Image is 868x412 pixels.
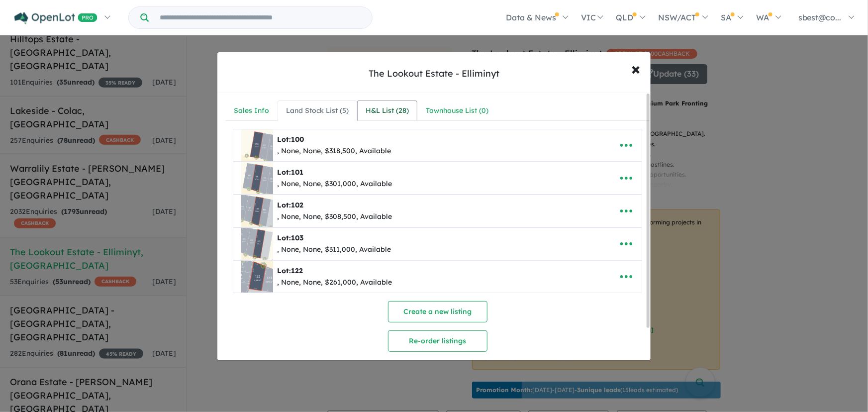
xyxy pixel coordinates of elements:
[291,233,303,242] span: 103
[291,201,303,209] span: 102
[291,135,304,144] span: 100
[388,301,487,322] button: Create a new listing
[335,356,540,377] button: Set-up listing feed
[277,135,304,144] b: Lot:
[241,261,273,293] img: The%20Lookout%20Estate%20-%20Elliminyt%20-%20Lot%20122___1748231068.jpg
[291,266,303,275] span: 122
[286,105,349,117] div: Land Stock List ( 5 )
[277,201,303,209] b: Lot:
[388,330,487,352] button: Re-order listings
[277,178,392,190] div: , None, None, $301,000, Available
[277,244,391,256] div: , None, None, $311,000, Available
[369,67,499,80] div: The Lookout Estate - Elliminyt
[14,12,97,24] img: Openlot PRO Logo White
[366,105,409,117] div: H&L List ( 28 )
[241,228,273,260] img: The%20Lookout%20Estate%20-%20Elliminyt%20-%20Lot%20103___1748230935.jpg
[426,105,488,117] div: Townhouse List ( 0 )
[277,266,303,275] b: Lot:
[632,58,641,79] span: ×
[234,105,269,117] div: Sales Info
[277,145,391,157] div: , None, None, $318,500, Available
[241,195,273,227] img: The%20Lookout%20Estate%20-%20Elliminyt%20-%20Lot%20102___1748230892.jpg
[151,7,370,28] input: Try estate name, suburb, builder or developer
[277,211,392,223] div: , None, None, $308,500, Available
[291,168,303,177] span: 101
[241,129,273,161] img: The%20Lookout%20Estate%20-%20Elliminyt%20-%20Lot%20100___1748230778.jpg
[277,168,303,177] b: Lot:
[241,162,273,194] img: The%20Lookout%20Estate%20-%20Elliminyt%20-%20Lot%20101___1748230837.jpg
[798,12,842,22] span: sbest@co...
[277,233,303,242] b: Lot:
[277,277,392,289] div: , None, None, $261,000, Available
